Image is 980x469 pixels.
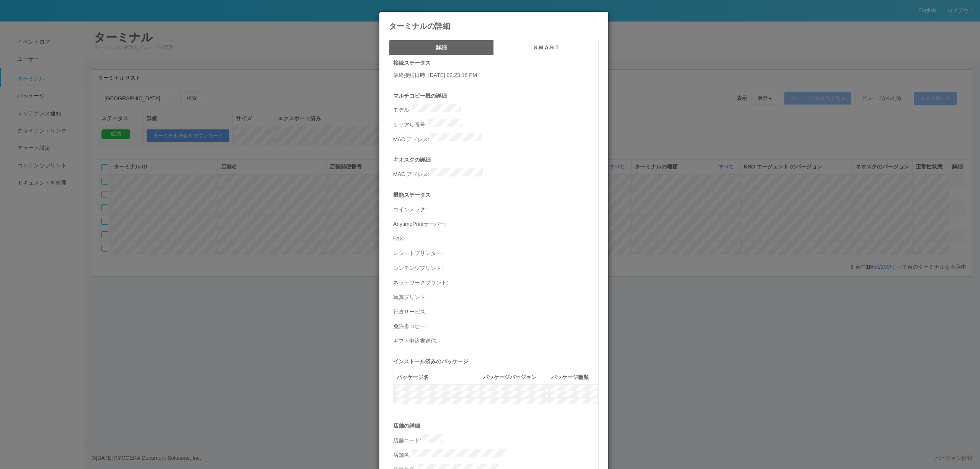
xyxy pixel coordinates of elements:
[551,373,595,381] div: パッケージ種類
[389,22,599,30] h4: ターミナルの詳細
[393,262,598,273] p: コンテンツプリント :
[393,276,598,287] p: ネットワークプリント :
[393,104,598,114] p: モデル :
[393,320,598,331] p: 免許書コピー :
[393,449,598,459] p: 店舗名 :
[393,291,598,302] p: 写真プリント :
[393,119,598,129] p: シリアル番号 :
[393,92,598,100] p: マルチコピー機の詳細
[393,306,598,316] p: 行政サービス :
[393,335,598,345] p: ギフト申込書送信 :
[393,71,598,79] p: 最終接続日時 : [DATE] 02:23:18 PM
[393,191,598,199] p: 機能ステータス
[393,434,598,445] p: 店舗コード :
[393,247,598,258] p: レシートプリンター :
[397,373,477,381] div: パッケージ名
[393,422,598,430] p: 店舗の詳細
[392,45,491,51] h5: 詳細
[393,232,598,243] p: FAX :
[393,203,598,214] p: コインメック :
[497,45,596,51] h5: S.M.A.R.T
[393,218,598,229] p: AnytimePrintサーバー :
[393,59,598,67] p: 接続ステータス
[393,358,598,366] p: インストール済みのパッケージ
[389,40,494,55] button: 詳細
[483,373,545,381] div: パッケージバージョン
[494,40,599,55] button: S.M.A.R.T
[393,156,598,164] p: キオスクの詳細
[393,133,598,144] p: MAC アドレス :
[393,168,598,179] p: MAC アドレス :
